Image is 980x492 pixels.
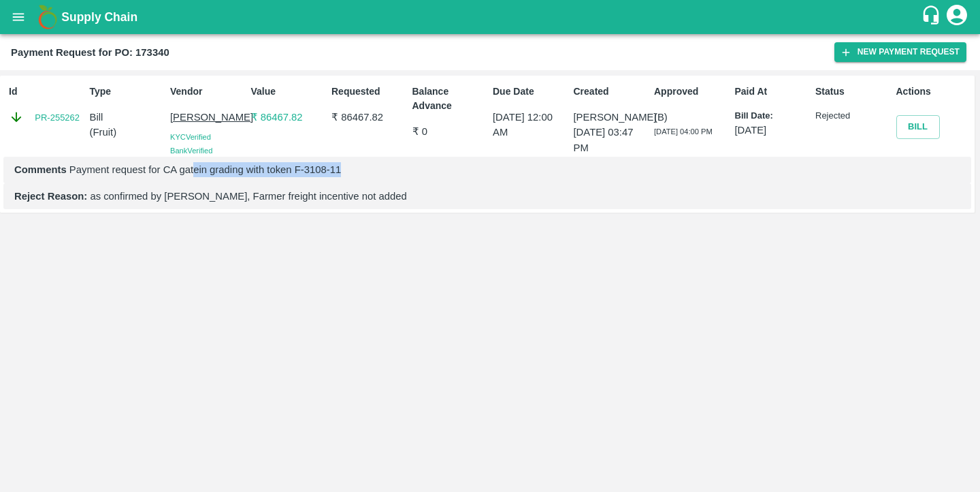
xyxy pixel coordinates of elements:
p: Rejected [815,110,891,123]
p: Approved [654,84,730,99]
div: customer-support [921,5,945,29]
p: Status [815,84,891,99]
p: Paid At [735,84,811,99]
img: logo [34,3,61,31]
button: Bill [896,115,940,139]
p: Id [9,84,84,99]
p: Bill Date: [735,110,811,123]
p: [DATE] 03:47 PM [574,125,649,155]
span: KYC Verified [170,133,211,141]
p: Requested [331,84,407,99]
span: [DATE] 04:00 PM [654,127,713,136]
b: Supply Chain [61,10,137,24]
b: Comments [14,164,67,175]
a: PR-255262 [35,111,80,125]
p: [PERSON_NAME] [170,110,246,125]
a: Supply Chain [61,7,921,27]
p: Value [251,84,327,99]
p: Vendor [170,84,246,99]
p: ( Fruit ) [90,125,165,140]
span: Bank Verified [170,147,212,155]
p: [DATE] [735,123,811,138]
p: (B) [654,110,730,125]
p: Payment request for CA gatein grading with token F-3108-11 [14,162,960,177]
button: open drawer [3,1,34,33]
div: account of current user [945,3,969,31]
p: [DATE] 12:00 AM [493,110,568,140]
b: Reject Reason: [14,191,87,202]
p: Due Date [493,84,568,99]
p: Type [90,84,165,99]
p: ₹ 86467.82 [251,110,327,125]
p: as confirmed by [PERSON_NAME], Farmer freight incentive not added [14,189,960,204]
p: Bill [90,110,165,125]
p: Created [574,84,649,99]
p: Actions [896,84,972,99]
b: Payment Request for PO: 173340 [11,47,169,58]
p: ₹ 86467.82 [331,110,407,125]
p: ₹ 0 [412,124,488,139]
p: Balance Advance [412,84,488,113]
p: [PERSON_NAME] [574,110,649,125]
button: New Payment Request [834,42,966,62]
